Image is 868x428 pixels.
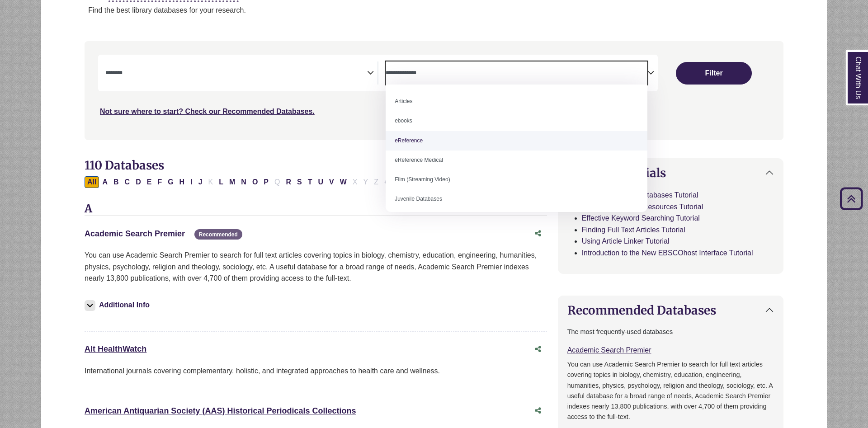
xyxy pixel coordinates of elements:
[567,346,651,354] a: Academic Search Premier
[85,176,99,188] button: All
[283,176,294,188] button: Filter Results R
[216,176,226,188] button: Filter Results L
[567,359,774,422] p: You can use Academic Search Premier to search for full text articles covering topics in biology, ...
[294,176,305,188] button: Filter Results S
[582,249,753,257] a: Introduction to the New EBSCOhost Interface Tutorial
[177,176,188,188] button: Filter Results H
[558,296,783,325] button: Recommended Databases
[165,176,176,188] button: Filter Results G
[582,214,700,222] a: Effective Keyword Searching Tutorial
[386,151,647,170] li: eReference Medical
[558,159,783,187] button: Helpful Tutorials
[88,5,827,16] p: Find the best library databases for your research.
[85,406,356,415] a: American Antiquarian Society (AAS) Historical Periodicals Collections
[315,176,326,188] button: Filter Results U
[582,226,685,234] a: Finding Full Text Articles Tutorial
[85,299,152,311] button: Additional Info
[155,176,165,188] button: Filter Results F
[326,176,337,188] button: Filter Results V
[567,327,774,337] p: The most frequently-used databases
[676,62,752,85] button: Submit for Search Results
[196,176,205,188] button: Filter Results J
[122,176,133,188] button: Filter Results C
[85,229,185,238] a: Academic Search Premier
[582,237,670,245] a: Using Article Linker Tutorial
[386,92,647,111] li: Articles
[85,158,164,173] span: 110 Databases
[85,202,547,216] h3: A
[238,176,249,188] button: Filter Results N
[85,41,783,140] nav: Search filters
[337,176,349,188] button: Filter Results W
[111,176,122,188] button: Filter Results B
[194,229,242,240] span: Recommended
[837,193,866,205] a: Back to Top
[386,111,647,131] li: ebooks
[85,249,547,284] p: You can use Academic Search Premier to search for full text articles covering topics in biology, ...
[144,176,155,188] button: Filter Results E
[133,176,144,188] button: Filter Results D
[85,365,547,377] p: International journals covering complementary, holistic, and integrated approaches to health care...
[386,189,647,209] li: Juvenile Databases
[386,170,647,189] li: Film (Streaming Video)
[529,402,547,419] button: Share this database
[85,344,146,353] a: Alt HealthWatch
[85,178,392,185] div: Alpha-list to filter by first letter of database name
[105,70,367,77] textarea: Search
[100,108,315,115] a: Not sure where to start? Check our Recommended Databases.
[188,176,195,188] button: Filter Results I
[529,225,547,242] button: Share this database
[386,70,647,77] textarea: Search
[250,176,260,188] button: Filter Results O
[261,176,271,188] button: Filter Results P
[386,131,647,151] li: eReference
[305,176,315,188] button: Filter Results T
[529,341,547,358] button: Share this database
[99,176,110,188] button: Filter Results A
[226,176,238,188] button: Filter Results M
